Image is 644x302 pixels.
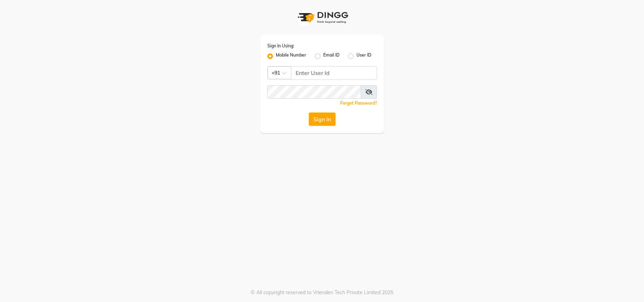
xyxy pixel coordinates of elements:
[276,52,306,60] label: Mobile Number
[267,43,294,49] label: Sign In Using:
[309,112,336,126] button: Sign In
[291,66,377,80] input: Username
[356,52,371,60] label: User ID
[267,85,361,99] input: Username
[294,7,350,28] img: logo1.svg
[323,52,340,60] label: Email ID
[340,100,377,106] a: Forgot Password?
